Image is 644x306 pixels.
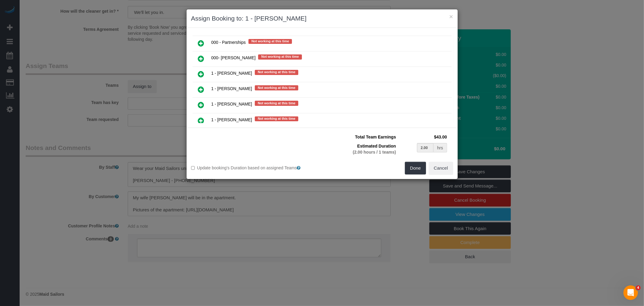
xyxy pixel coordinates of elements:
span: Estimated Duration [357,144,396,148]
div: hrs [434,143,447,152]
span: 1 - [PERSON_NAME] [211,71,252,76]
td: Total Team Earnings [327,132,398,142]
div: (2.00 hours / 1 teams) [328,149,396,155]
span: Not working at this time [258,54,302,59]
span: 4 [636,285,641,290]
button: × [449,13,453,20]
label: Update booking's Duration based on assigned Teams [191,165,318,171]
input: Update booking's Duration based on assigned Teams [191,166,195,170]
span: Not working at this time [255,116,299,121]
span: 000- [PERSON_NAME] [211,56,256,60]
span: Not working at this time [255,70,299,75]
span: 1 - [PERSON_NAME] [211,117,252,122]
span: 000 - Partnerships [211,40,246,45]
span: 1 - [PERSON_NAME] [211,86,252,91]
td: $43.00 [398,132,449,142]
button: Done [405,162,426,174]
button: Cancel [429,162,453,174]
span: 1 - [PERSON_NAME] [211,102,252,107]
span: Not working at this time [248,39,292,44]
h3: Assign Booking to: 1 - [PERSON_NAME] [191,14,453,23]
iframe: Intercom live chat [623,285,638,300]
span: Not working at this time [255,85,299,90]
span: Not working at this time [255,101,299,106]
